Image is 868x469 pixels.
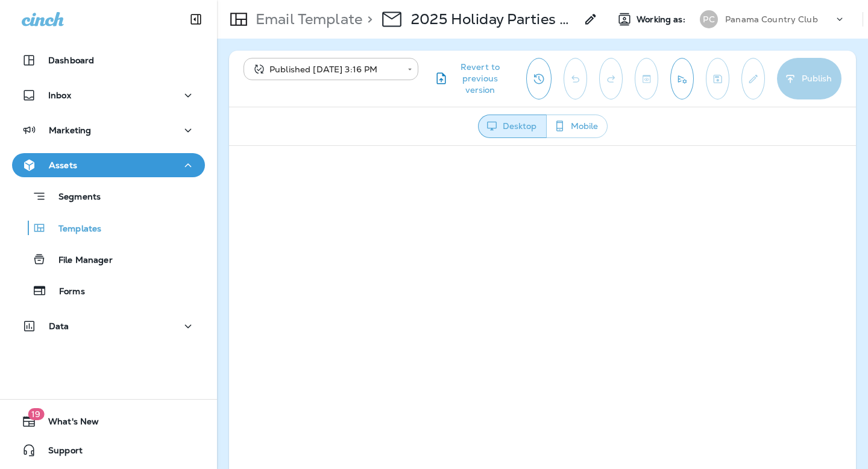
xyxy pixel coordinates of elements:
[478,115,547,138] button: Desktop
[526,58,552,99] button: View Changelog
[637,14,688,25] span: Working as:
[48,90,71,100] p: Inbox
[12,215,205,241] button: Templates
[36,417,99,431] span: What's New
[48,55,94,65] p: Dashboard
[46,192,101,204] p: Segments
[12,409,205,433] button: 19What's New
[49,321,69,331] p: Data
[252,63,399,75] div: Published [DATE] 3:16 PM
[36,445,83,460] span: Support
[700,10,718,28] div: PC
[46,255,113,266] p: File Manager
[12,247,205,272] button: File Manager
[12,314,205,338] button: Data
[362,10,373,28] p: >
[12,48,205,72] button: Dashboard
[448,61,512,96] span: Revert to previous version
[12,183,205,209] button: Segments
[428,58,517,99] button: Revert to previous version
[46,224,101,235] p: Templates
[49,160,77,170] p: Assets
[670,58,694,99] button: Send test email
[28,408,44,420] span: 19
[546,115,608,138] button: Mobile
[47,286,85,298] p: Forms
[12,153,205,177] button: Assets
[725,14,818,24] p: Panama Country Club
[12,83,205,107] button: Inbox
[179,7,213,31] button: Collapse Sidebar
[251,10,362,28] p: Email Template
[411,10,576,28] p: 2025 Holiday Parties - Oct.
[49,125,91,135] p: Marketing
[12,278,205,303] button: Forms
[12,118,205,142] button: Marketing
[12,438,205,462] button: Support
